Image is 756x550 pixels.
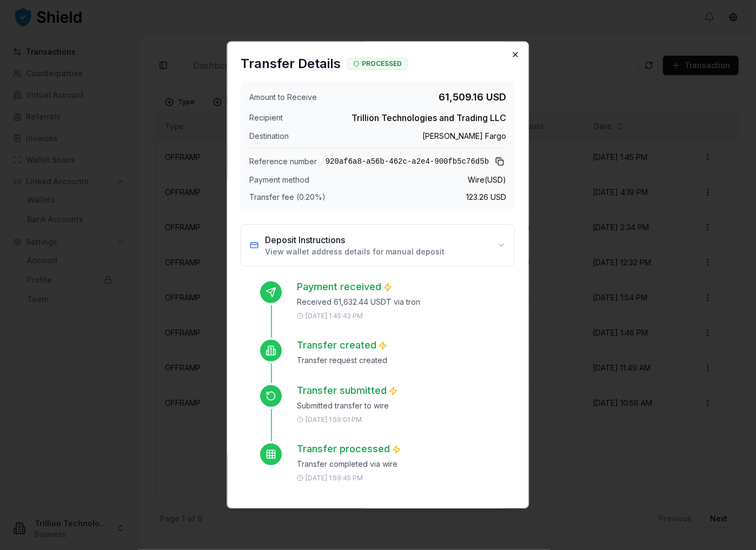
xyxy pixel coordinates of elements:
[306,312,363,320] p: [DATE] 1:45:42 PM
[306,415,362,424] p: [DATE] 1:59:01 PM
[249,112,283,123] span: Recipient
[297,441,401,457] h3: Transfer processed
[249,156,317,167] span: Reference number
[297,297,515,307] p: Received 61,632.44 USDT via tron
[297,400,515,411] p: Submitted transfer to wire
[467,192,507,203] span: 123.26 USD
[347,58,408,70] div: PROCESSED
[297,279,392,294] h3: Payment received
[297,383,397,398] h3: Transfer submitted
[423,131,507,142] span: [PERSON_NAME] Fargo
[297,355,515,366] p: Transfer request created
[306,474,363,482] p: [DATE] 1:59:45 PM
[249,175,309,185] span: Payment method
[439,90,507,105] span: 61,509.16 USD
[265,233,445,246] h3: Deposit Instructions
[297,338,387,353] h3: Transfer created
[297,459,515,469] p: Transfer completed via wire
[241,55,341,72] h2: Transfer Details
[241,225,514,266] button: Deposit InstructionsView wallet address details for manual deposit
[249,92,317,103] span: Amount to Receive
[468,175,507,185] span: Wire ( USD )
[249,131,289,142] span: Destination
[352,111,507,124] span: Trillion Technologies and Trading LLC
[265,246,445,257] p: View wallet address details for manual deposit
[326,156,489,167] span: 920af6a8-a56b-462c-a2e4-900fb5c76d5b
[249,192,326,203] span: Transfer fee (0.20%)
